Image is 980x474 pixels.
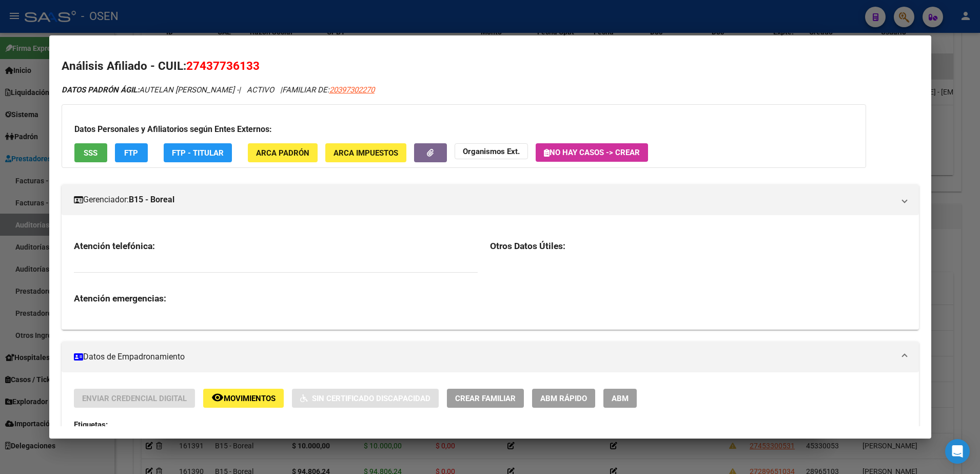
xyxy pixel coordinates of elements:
span: ABM Rápido [540,394,587,403]
button: ABM [603,389,637,408]
mat-icon: remove_red_eye [211,391,224,404]
div: Gerenciador:B15 - Boreal [62,215,919,330]
mat-panel-title: Datos de Empadronamiento [74,351,894,363]
button: ABM Rápido [532,389,595,408]
button: ARCA Padrón [248,143,318,162]
span: FAMILIAR DE: [282,85,375,94]
span: 27437736133 [186,59,260,72]
span: 20397302270 [329,85,375,94]
strong: Organismos Ext. [463,147,520,156]
h3: Atención emergencias: [74,293,478,304]
button: SSS [74,143,107,162]
span: ABM [612,394,629,403]
h3: Datos Personales y Afiliatorios según Entes Externos: [74,123,853,136]
h2: Análisis Afiliado - CUIL: [62,58,919,75]
h3: Atención telefónica: [74,240,478,252]
span: ARCA Padrón [256,148,309,158]
div: Open Intercom Messenger [945,439,970,464]
span: Enviar Credencial Digital [82,394,187,403]
mat-panel-title: Gerenciador: [74,194,894,206]
button: ARCA Impuestos [325,143,406,162]
button: Sin Certificado Discapacidad [292,389,439,408]
h3: Otros Datos Útiles: [490,240,907,252]
button: No hay casos -> Crear [536,143,648,162]
span: FTP [124,148,138,158]
button: Movimientos [203,389,284,408]
strong: B15 - Boreal [129,194,174,206]
span: Movimientos [224,394,276,403]
button: Crear Familiar [447,389,524,408]
button: FTP - Titular [164,143,232,162]
span: No hay casos -> Crear [544,148,640,157]
span: Sin Certificado Discapacidad [312,394,430,403]
span: FTP - Titular [172,148,224,158]
span: ARCA Impuestos [334,148,398,158]
span: Crear Familiar [455,394,516,403]
span: AUTELAN [PERSON_NAME] - [62,85,239,94]
span: SSS [84,148,97,158]
strong: Etiquetas: [74,420,108,429]
mat-expansion-panel-header: Datos de Empadronamiento [62,342,919,372]
button: FTP [115,143,148,162]
strong: DATOS PADRÓN ÁGIL: [62,85,139,94]
button: Organismos Ext. [455,143,528,159]
i: | ACTIVO | [62,85,375,94]
button: Enviar Credencial Digital [74,389,195,408]
mat-expansion-panel-header: Gerenciador:B15 - Boreal [62,184,919,215]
